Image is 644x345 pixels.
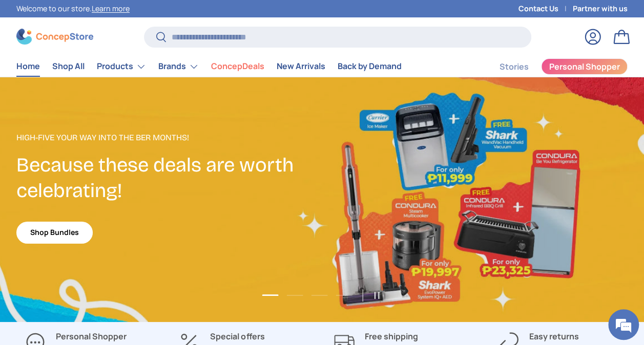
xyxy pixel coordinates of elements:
[475,56,628,77] nav: Secondary
[210,331,264,342] strong: Special offers
[152,56,205,77] summary: Brands
[16,222,93,244] a: Shop Bundles
[16,132,322,144] p: High-Five Your Way Into the Ber Months!
[518,3,573,14] a: Contact Us
[92,4,130,13] a: Learn more
[91,56,152,77] summary: Products
[211,56,264,76] a: ConcepDeals
[16,29,93,45] img: ConcepStore
[16,56,40,76] a: Home
[365,331,418,342] strong: Free shipping
[52,56,85,76] a: Shop All
[16,152,322,204] h2: Because these deals are worth celebrating!
[541,58,628,75] a: Personal Shopper
[500,57,529,77] a: Stories
[16,56,402,77] nav: Primary
[549,62,620,71] span: Personal Shopper
[16,3,130,14] p: Welcome to our store.
[573,3,628,14] a: Partner with us
[529,331,579,342] strong: Easy returns
[338,56,402,76] a: Back by Demand
[277,56,325,76] a: New Arrivals
[56,331,127,342] strong: Personal Shopper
